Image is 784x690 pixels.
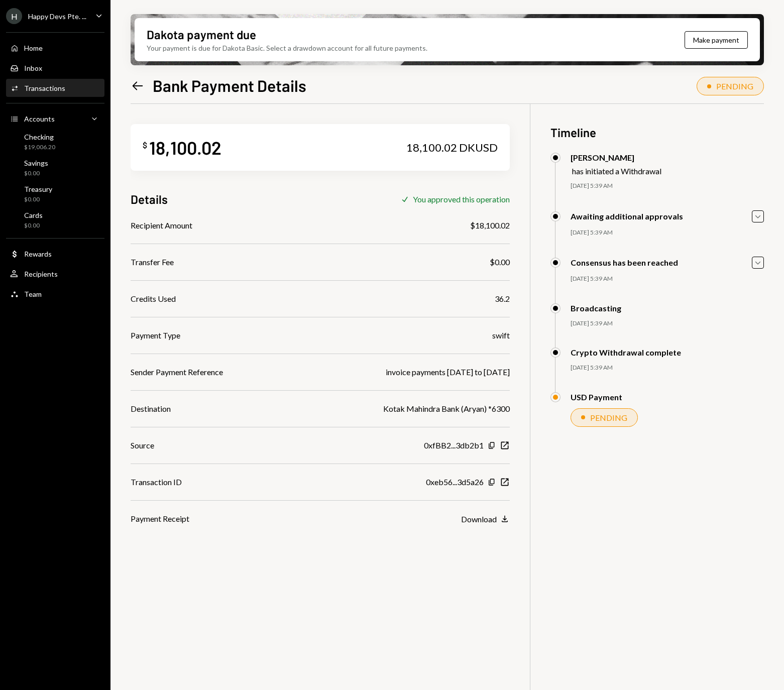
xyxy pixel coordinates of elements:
div: Transaction ID [131,476,182,488]
a: Home [6,39,104,57]
a: Accounts [6,109,104,128]
div: $19,006.20 [24,143,55,152]
div: Recipient Amount [131,219,192,232]
div: H [6,8,22,24]
div: Accounts [24,114,55,123]
div: $ [143,140,147,150]
div: Savings [24,159,48,167]
div: Rewards [24,250,52,258]
div: $0.00 [490,256,510,268]
div: Download [461,514,497,524]
a: Treasury$0.00 [6,182,104,206]
div: [DATE] 5:39 AM [571,228,764,237]
div: Home [24,44,43,52]
div: has initiated a Withdrawal [572,166,661,176]
a: Savings$0.00 [6,156,104,180]
div: Cards [24,211,43,219]
div: 36.2 [495,293,510,305]
div: invoice payments [DATE] to [DATE] [386,366,510,378]
a: Team [6,285,104,303]
div: Source [131,439,154,451]
div: 0xfBB2...3db2b1 [424,439,484,451]
div: Recipients [24,270,58,278]
h3: Details [131,191,168,207]
div: [DATE] 5:39 AM [571,364,764,372]
div: 18,100.02 DKUSD [406,141,498,155]
div: Checking [24,133,55,141]
div: Inbox [24,64,42,72]
a: Cards$0.00 [6,208,104,232]
div: $0.00 [24,195,52,204]
div: Team [24,290,42,298]
div: Happy Devs Pte. ... [28,12,86,21]
a: Rewards [6,245,104,263]
div: Credits Used [131,293,176,305]
div: 18,100.02 [149,136,221,159]
div: USD Payment [571,392,622,402]
div: Your payment is due for Dakota Basic. Select a drawdown account for all future payments. [147,43,427,53]
div: Dakota payment due [147,26,256,43]
div: Kotak Mahindra Bank (Aryan) *6300 [383,403,510,415]
div: Consensus has been reached [571,258,678,267]
div: $0.00 [24,169,48,178]
button: Download [461,514,510,525]
div: Crypto Withdrawal complete [571,348,681,357]
div: Payment Type [131,329,180,341]
div: swift [492,329,510,341]
div: You approved this operation [413,194,510,204]
button: Make payment [685,31,748,49]
div: [DATE] 5:39 AM [571,319,764,328]
h1: Bank Payment Details [153,75,306,95]
a: Transactions [6,79,104,97]
div: PENDING [716,81,753,91]
a: Checking$19,006.20 [6,130,104,154]
div: [PERSON_NAME] [571,153,661,162]
div: Transactions [24,84,65,92]
div: $18,100.02 [470,219,510,232]
div: Sender Payment Reference [131,366,223,378]
div: Transfer Fee [131,256,174,268]
h3: Timeline [550,124,764,141]
div: [DATE] 5:39 AM [571,182,764,190]
div: 0xeb56...3d5a26 [426,476,484,488]
div: [DATE] 5:39 AM [571,275,764,283]
a: Recipients [6,265,104,283]
div: Broadcasting [571,303,621,313]
div: Destination [131,403,171,415]
div: Awaiting additional approvals [571,211,683,221]
div: Treasury [24,185,52,193]
div: $0.00 [24,221,43,230]
a: Inbox [6,59,104,77]
div: Payment Receipt [131,513,189,525]
div: PENDING [590,413,627,422]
